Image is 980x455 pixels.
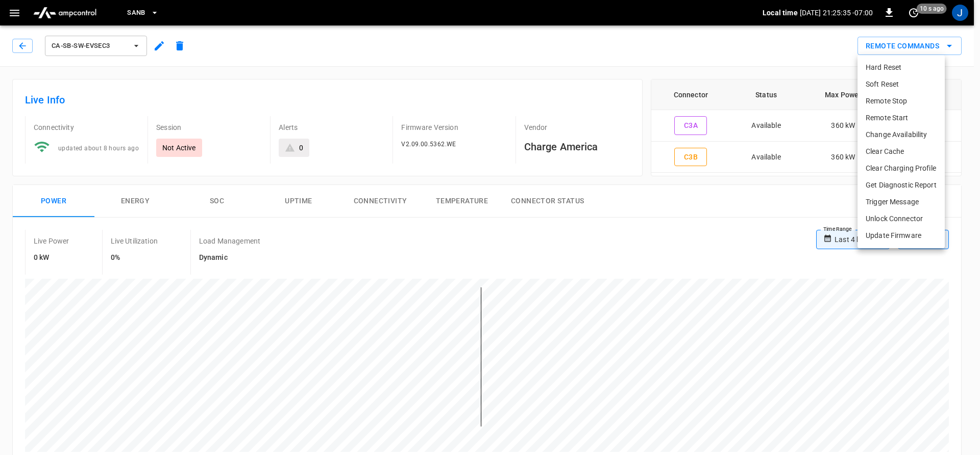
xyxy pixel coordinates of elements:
li: Update Firmware [857,227,945,244]
li: Soft Reset [857,76,945,93]
li: Clear Charging Profile [857,160,945,177]
li: Trigger Message [857,194,945,210]
li: Hard Reset [857,59,945,76]
li: Unlock Connector [857,210,945,227]
li: Get Diagnostic Report [857,177,945,194]
li: Clear Cache [857,143,945,160]
li: Remote Stop [857,93,945,110]
li: Change Availability [857,126,945,143]
li: Remote Start [857,110,945,126]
